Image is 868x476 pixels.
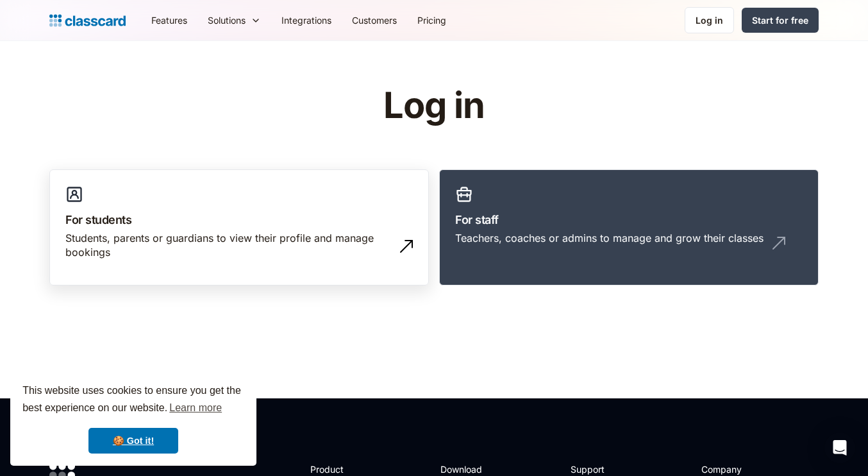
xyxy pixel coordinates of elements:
div: Solutions [208,13,246,27]
h3: For staff [455,211,803,228]
div: cookieconsent [10,371,256,466]
div: Log in [696,13,723,27]
span: This website uses cookies to ensure you get the best experience on our website. [22,383,244,418]
div: Students, parents or guardians to view their profile and manage bookings [65,231,387,260]
a: Log in [685,7,734,33]
a: learn more about cookies [167,398,224,418]
h2: Download [440,463,493,476]
h2: Support [571,463,622,476]
a: Start for free [742,8,819,33]
a: home [49,12,126,30]
a: Integrations [271,6,342,35]
h2: Product [310,463,379,476]
h3: For students [65,211,413,228]
a: Pricing [407,6,456,35]
h2: Company [701,463,787,476]
a: For studentsStudents, parents or guardians to view their profile and manage bookings [49,169,429,286]
a: dismiss cookie message [88,428,178,454]
div: Teachers, coaches or admins to manage and grow their classes [455,231,764,245]
a: Customers [342,6,407,35]
div: Start for free [752,13,808,27]
div: Open Intercom Messenger [824,432,855,463]
div: Solutions [197,6,271,35]
a: Features [141,6,197,35]
h1: Log in [231,86,638,126]
a: For staffTeachers, coaches or admins to manage and grow their classes [439,169,819,286]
